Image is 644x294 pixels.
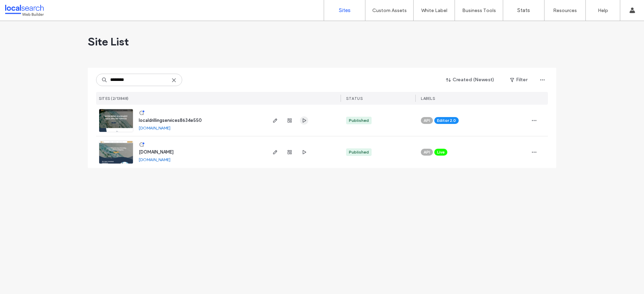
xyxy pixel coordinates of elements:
a: [DOMAIN_NAME] [139,149,174,155]
img: website_grey.svg [11,18,17,23]
span: SITES (2/13848) [99,96,129,101]
label: Custom Assets [372,8,407,13]
a: localdrillingservices8634e550 [139,118,202,123]
img: tab_domain_overview_orange.svg [19,40,24,45]
img: tab_keywords_by_traffic_grey.svg [69,40,74,45]
div: Domain Overview [26,41,62,45]
a: [DOMAIN_NAME] [139,125,170,130]
img: logo_orange.svg [11,11,17,17]
span: Help [16,5,30,11]
span: API [424,117,430,124]
span: Site List [88,35,129,49]
span: Editor 2.0 [437,117,456,124]
label: Stats [517,7,530,13]
label: White Label [421,8,447,13]
button: Created (Newest) [440,74,500,85]
div: Published [349,149,369,155]
span: STATUS [346,96,363,101]
label: Business Tools [462,8,496,13]
div: Keywords by Traffic [76,41,116,45]
div: Published [349,117,369,124]
div: Domain: [DOMAIN_NAME] [18,18,76,23]
div: v 4.0.25 [19,11,34,17]
a: [DOMAIN_NAME] [139,157,170,162]
button: Filter [503,74,534,85]
span: API [424,149,430,155]
label: Help [598,8,608,13]
label: Sites [339,7,351,13]
span: Live [437,149,445,155]
label: Resources [553,8,577,13]
span: LABELS [421,96,435,101]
